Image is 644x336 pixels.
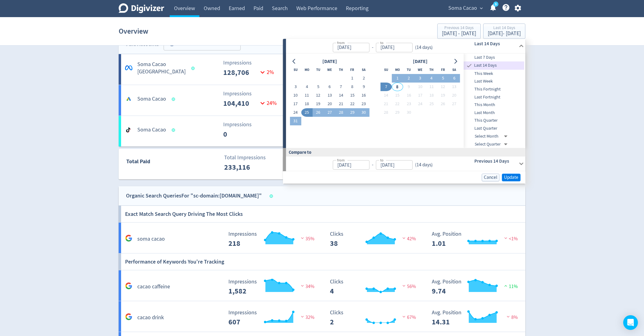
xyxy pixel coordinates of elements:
[392,83,403,91] button: 8
[505,314,518,320] span: 8%
[401,314,416,320] span: 67%
[224,162,259,173] p: 233,116
[380,100,392,108] button: 21
[403,91,414,100] button: 16
[380,157,383,163] label: to
[464,77,524,85] div: Last Week
[475,132,510,140] div: Select Month
[505,314,511,319] img: negative-performance.svg
[493,2,498,7] a: 5
[347,91,358,100] button: 15
[286,157,525,171] div: from-to(14 days)Previous 14 Days
[358,83,369,91] button: 9
[464,109,524,117] div: Last Month
[335,91,346,100] button: 14
[464,54,524,148] nav: presets
[283,148,525,156] div: Compare to
[392,91,403,100] button: 15
[335,83,346,91] button: 7
[358,100,369,108] button: 23
[392,108,403,117] button: 29
[448,3,477,13] span: Soma Cacao
[464,85,524,93] div: This Fortnight
[446,3,484,13] button: Soma Cacao
[464,70,524,77] span: This Week
[482,174,499,181] button: Cancel
[119,21,148,41] h1: Overview
[413,44,435,51] div: ( 14 days )
[475,140,510,148] div: Select Quarter
[358,108,369,117] button: 30
[426,74,437,83] button: 4
[313,83,324,91] button: 5
[119,85,525,116] a: Soma CacaoImpressions104,41024%Clicks1,61114%Conversions139.7022%ROAS5.816%Amount Spend$2,245.663%
[464,124,524,132] div: Last Quarter
[335,100,346,108] button: 21
[223,90,279,98] p: Impressions
[299,314,314,320] span: 32%
[623,315,638,330] div: Open Intercom Messenger
[119,301,525,332] a: cacao drink Impressions 607 Impressions 607 32% Clicks 2 Clicks 2 67% Avg. Position 14.31 Avg. Po...
[437,65,449,74] th: Friday
[504,175,518,180] span: Update
[503,283,509,288] img: positive-performance.svg
[270,194,275,198] span: Data last synced: 8 Sep 2025, 1:02pm (AEST)
[286,54,525,148] div: from-to(14 days)Last 14 Days
[119,157,187,169] div: Total Paid
[414,74,426,83] button: 3
[449,74,460,83] button: 6
[225,231,317,247] svg: Impressions 218
[313,91,324,100] button: 12
[313,65,324,74] th: Tuesday
[347,65,358,74] th: Friday
[119,116,525,146] a: Soma CacaoImpressions0Clicks0Conversions0.00ROAS0.0Amount Spend$0.00
[290,117,301,125] button: 31
[324,100,335,108] button: 20
[464,70,524,78] div: This Week
[426,83,437,91] button: 11
[502,174,520,181] button: Update
[172,128,177,132] span: Data last synced: 8 Sep 2025, 12:01pm (AEST)
[442,26,476,31] div: Previous 14 Days
[369,161,376,168] div: -
[403,65,414,74] th: Tuesday
[290,108,301,117] button: 24
[401,236,416,242] span: 42%
[401,236,407,240] img: negative-performance.svg
[125,234,132,242] svg: Google Analytics
[464,54,524,61] div: Last 7 Days
[320,57,339,66] div: [DATE]
[392,100,403,108] button: 22
[380,65,392,74] th: Sunday
[380,91,392,100] button: 14
[464,102,524,108] span: This Month
[172,98,177,101] span: Data last synced: 7 Sep 2025, 4:01pm (AEST)
[290,57,299,66] button: Go to previous month
[403,74,414,83] button: 2
[464,109,524,116] span: Last Month
[426,91,437,100] button: 18
[119,223,525,253] a: soma cacao Impressions 218 Impressions 218 35% Clicks 38 Clicks 38 42% Avg. Position 1.01 Avg. Po...
[449,100,460,108] button: 27
[437,100,449,108] button: 26
[426,65,437,74] th: Thursday
[358,91,369,100] button: 16
[464,86,524,93] span: This Fortnight
[137,126,166,134] h5: Soma Cacao
[324,91,335,100] button: 13
[301,108,313,117] button: 25
[464,54,524,61] span: Last 7 Days
[225,279,317,295] svg: Impressions 1,582
[301,83,313,91] button: 4
[337,157,345,163] label: from
[411,57,429,66] div: [DATE]
[335,65,346,74] th: Thursday
[503,283,518,290] span: 11%
[426,100,437,108] button: 25
[429,231,520,247] svg: Avg. Position 1.01
[380,40,383,45] label: to
[335,108,346,117] button: 28
[223,98,258,109] p: 104,410
[358,65,369,74] th: Saturday
[137,61,186,76] h5: Soma Cacao [GEOGRAPHIC_DATA]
